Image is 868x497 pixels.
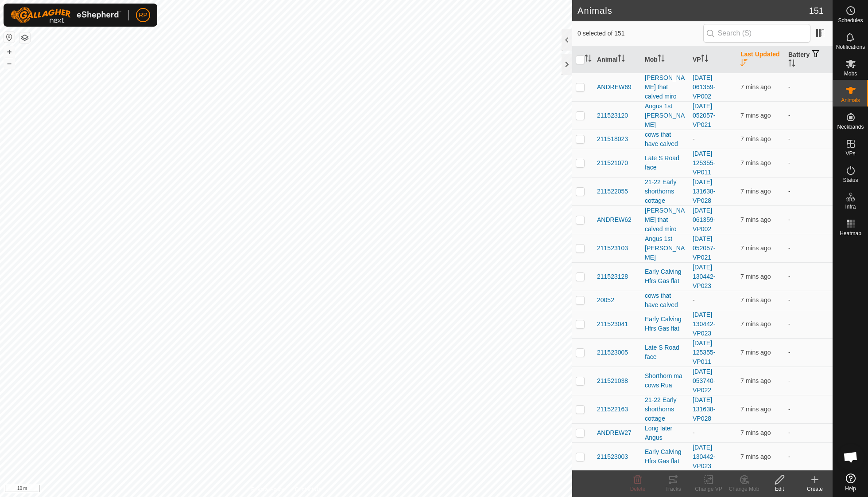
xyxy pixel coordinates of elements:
div: 21-22 Early shorthorns cottage [645,395,686,423]
a: [DATE] 130442-VP023 [693,444,715,469]
td: - [785,367,833,395]
button: Reset Map [4,32,15,43]
td: - [785,442,833,471]
a: Privacy Policy [251,485,284,493]
a: [DATE] 061359-VP002 [693,74,715,100]
span: RP [139,11,147,20]
span: Help [845,486,856,491]
td: - [785,338,833,367]
span: 211523041 [597,319,628,329]
input: Search (S) [703,24,810,43]
span: ANDREW27 [597,428,632,438]
span: 211523103 [597,244,628,253]
button: + [4,47,15,57]
div: cows that have calved [645,130,686,149]
div: [PERSON_NAME] that calved miro [645,73,686,101]
button: Map Layers [19,32,30,43]
td: - [785,262,833,291]
span: Heatmap [840,231,861,236]
td: - [785,149,833,177]
span: ANDREW69 [597,83,632,92]
p-sorticon: Activate to sort [658,56,665,63]
a: [DATE] 131638-VP028 [693,178,715,204]
p-sorticon: Activate to sort [788,61,795,68]
span: 11 Sep 2025 at 6:05 PM [740,159,771,166]
td: - [785,177,833,205]
a: Contact Us [295,485,321,493]
span: 11 Sep 2025 at 6:05 PM [740,453,771,460]
a: [DATE] 131638-VP028 [693,396,715,422]
span: 211518023 [597,134,628,144]
th: Animal [593,46,641,73]
span: 11 Sep 2025 at 6:05 PM [740,320,771,327]
p-sorticon: Activate to sort [740,60,748,67]
a: [DATE] 130442-VP023 [693,264,715,289]
td: - [785,395,833,423]
div: cows that have calved [645,291,686,310]
span: 11 Sep 2025 at 6:05 PM [740,273,771,280]
span: 11 Sep 2025 at 6:05 PM [740,112,771,119]
span: 211522055 [597,187,628,196]
span: 11 Sep 2025 at 6:05 PM [740,83,771,91]
a: [DATE] 125355-VP011 [693,339,715,365]
td: - [785,130,833,149]
span: 151 [809,4,824,17]
a: [DATE] 053740-VP022 [693,368,715,394]
a: [DATE] 052057-VP021 [693,235,715,261]
p-sorticon: Activate to sort [585,56,592,63]
a: [DATE] 130442-VP023 [693,311,715,337]
th: Mob [641,46,689,73]
td: - [785,310,833,338]
div: Tracks [655,485,691,493]
a: Help [833,470,868,495]
div: Early Calving Hfrs Gas flat [645,447,686,466]
span: 11 Sep 2025 at 6:05 PM [740,296,771,304]
td: - [785,423,833,442]
span: ANDREW62 [597,215,632,225]
span: Animals [841,98,860,103]
span: 0 selected of 151 [577,29,703,38]
div: Late S Road face [645,343,686,362]
div: [PERSON_NAME] that calved miro [645,206,686,234]
a: [DATE] 125355-VP011 [693,150,715,176]
div: Change Mob [726,485,762,493]
div: Early Calving Hfrs Gas flat [645,267,686,286]
span: 11 Sep 2025 at 6:05 PM [740,216,771,223]
span: Neckbands [837,124,864,130]
span: 11 Sep 2025 at 6:05 PM [740,245,771,252]
span: 211522163 [597,405,628,414]
span: 11 Sep 2025 at 6:05 PM [740,349,771,356]
h2: Animals [577,5,809,16]
th: Last Updated [737,46,785,73]
span: 211521038 [597,376,628,386]
td: - [785,291,833,310]
span: Delete [630,486,646,492]
span: 211523120 [597,111,628,120]
span: 211523003 [597,452,628,461]
div: Long later Angus [645,424,686,442]
span: 211523128 [597,272,628,281]
div: Edit [762,485,797,493]
span: 211521070 [597,158,628,168]
a: [DATE] 061359-VP002 [693,207,715,233]
span: 11 Sep 2025 at 6:05 PM [740,135,771,142]
td: - [785,234,833,262]
p-sorticon: Activate to sort [701,56,708,63]
td: - [785,205,833,234]
span: Notifications [836,44,865,50]
img: Gallagher Logo [11,7,121,23]
span: 11 Sep 2025 at 6:05 PM [740,188,771,195]
button: – [4,58,15,69]
div: Change VP [691,485,726,493]
div: Early Calving Hfrs Gas flat [645,315,686,333]
span: Mobs [844,71,857,76]
div: Create [797,485,833,493]
span: Infra [845,204,856,209]
th: VP [689,46,737,73]
span: VPs [845,151,855,156]
th: Battery [785,46,833,73]
app-display-virtual-paddock-transition: - [693,135,695,142]
span: Schedules [838,18,863,23]
td: - [785,73,833,101]
span: 11 Sep 2025 at 6:05 PM [740,429,771,436]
